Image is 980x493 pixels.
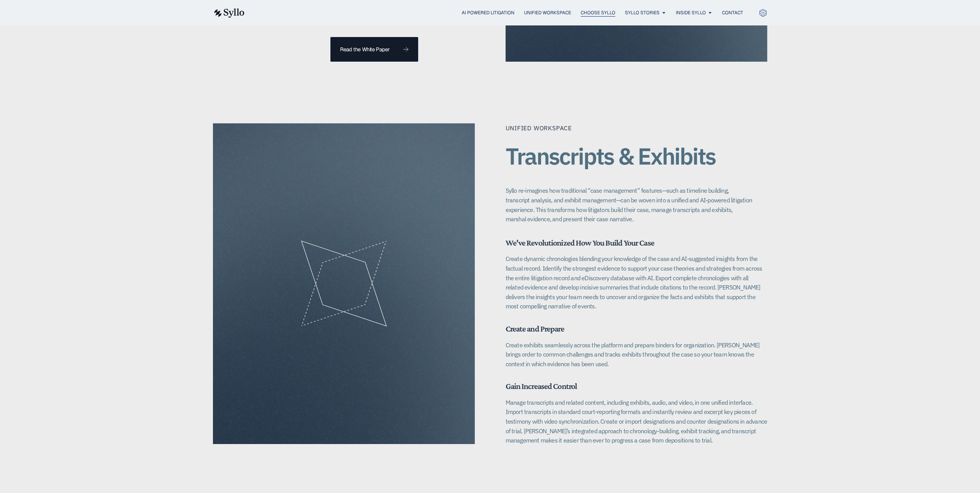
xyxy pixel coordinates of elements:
a: Syllo Stories [625,9,660,16]
p: Manage transcripts and related content, including exhibits, audio, and video, in one unified inte... [506,398,767,445]
nav: Menu [260,9,743,17]
span: Read the White Paper [340,47,389,52]
p: Unified Workspace [506,123,767,133]
p: Create dynamic chronologies blending your knowledge of the case and AI-suggested insights from th... [506,254,767,311]
a: AI Powered Litigation [462,9,514,16]
span: Gain Increased Control [506,381,577,391]
a: Read the White Paper [330,37,418,62]
p: Syllo re-imagines how traditional “case management” features—such as timeline building, transcrip... [506,186,754,224]
span: We've Revolutionized How You Build Your Case [506,238,654,247]
span: Create and Prepare [506,324,564,333]
h2: Transcripts & Exhibits [506,143,767,169]
a: Choose Syllo [581,9,615,16]
a: Inside Syllo [676,9,706,16]
img: syllo [213,8,245,18]
div: Menu Toggle [260,9,743,17]
p: Create exhibits seamlessly across the platform and prepare binders for organization. [PERSON_NAME... [506,340,767,369]
a: Unified Workspace [524,9,571,16]
a: Contact [722,9,743,16]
